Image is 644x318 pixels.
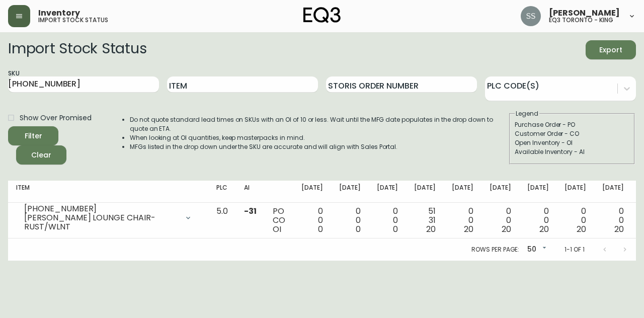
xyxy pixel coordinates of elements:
[8,126,58,145] button: Filter
[515,109,539,118] legend: Legend
[565,245,585,254] p: 1-1 of 1
[527,207,549,234] div: 0 0
[16,145,66,165] button: Clear
[377,207,398,234] div: 0 0
[549,17,613,23] h5: eq3 toronto - king
[236,181,265,203] th: AI
[515,138,629,147] div: Open Inventory - OI
[515,120,629,129] div: Purchase Order - PO
[293,181,331,203] th: [DATE]
[356,223,361,235] span: 0
[24,204,178,213] div: [PHONE_NUMBER]
[16,207,200,229] div: [PHONE_NUMBER][PERSON_NAME] LOUNGE CHAIR-RUST/WLNT
[301,207,323,234] div: 0 0
[471,245,519,254] p: Rows per page:
[38,17,108,23] h5: import stock status
[8,40,146,59] h2: Import Stock Status
[452,207,473,234] div: 0 0
[444,181,481,203] th: [DATE]
[331,181,369,203] th: [DATE]
[586,40,636,59] button: Export
[273,207,285,234] div: PO CO
[24,213,178,231] div: [PERSON_NAME] LOUNGE CHAIR-RUST/WLNT
[369,181,407,203] th: [DATE]
[502,223,511,235] span: 20
[20,113,92,123] span: Show Over Promised
[273,223,281,235] span: OI
[130,133,508,142] li: When looking at OI quantities, keep masterpacks in mind.
[208,203,236,238] td: 5.0
[515,147,629,156] div: Available Inventory - AI
[565,207,586,234] div: 0 0
[556,181,594,203] th: [DATE]
[130,142,508,151] li: MFGs listed in the drop down under the SKU are accurate and will align with Sales Portal.
[38,9,80,17] span: Inventory
[318,223,323,235] span: 0
[490,207,511,234] div: 0 0
[614,223,624,235] span: 20
[594,181,632,203] th: [DATE]
[577,223,586,235] span: 20
[519,181,557,203] th: [DATE]
[426,223,436,235] span: 20
[521,6,541,26] img: f1b6f2cda6f3b51f95337c5892ce6799
[539,223,549,235] span: 20
[339,207,361,234] div: 0 0
[406,181,444,203] th: [DATE]
[414,207,436,234] div: 51 31
[481,181,519,203] th: [DATE]
[594,44,628,56] span: Export
[464,223,473,235] span: 20
[8,181,208,203] th: Item
[130,115,508,133] li: Do not quote standard lead times on SKUs with an OI of 10 or less. Wait until the MFG date popula...
[549,9,620,17] span: [PERSON_NAME]
[393,223,398,235] span: 0
[602,207,624,234] div: 0 0
[523,242,548,258] div: 50
[244,205,257,217] span: -31
[515,129,629,138] div: Customer Order - CO
[208,181,236,203] th: PLC
[303,7,341,23] img: logo
[24,149,58,162] span: Clear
